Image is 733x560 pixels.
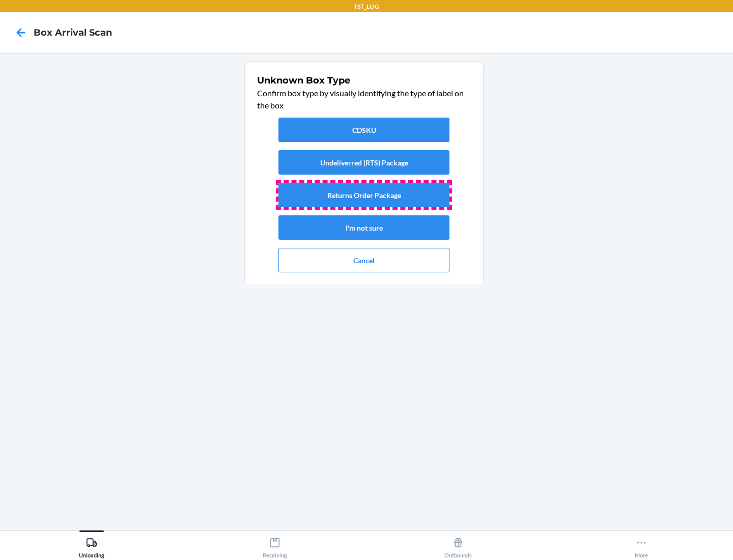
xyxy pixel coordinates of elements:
[263,533,287,558] div: Receiving
[366,530,550,558] button: Outbounds
[278,248,449,272] button: Cancel
[278,215,449,240] button: I'm not sure
[278,183,449,207] button: Returns Order Package
[550,530,733,558] button: More
[34,26,112,39] h4: Box Arrival Scan
[79,533,104,558] div: Unloading
[278,150,449,175] button: Undeliverred (RTS) Package
[354,2,379,11] p: TST_LOG
[278,118,449,142] button: CDSKU
[635,533,648,558] div: More
[257,74,471,87] h1: Unknown Box Type
[257,87,471,111] p: Confirm box type by visually identifying the type of label on the box
[183,530,366,558] button: Receiving
[444,533,472,558] div: Outbounds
